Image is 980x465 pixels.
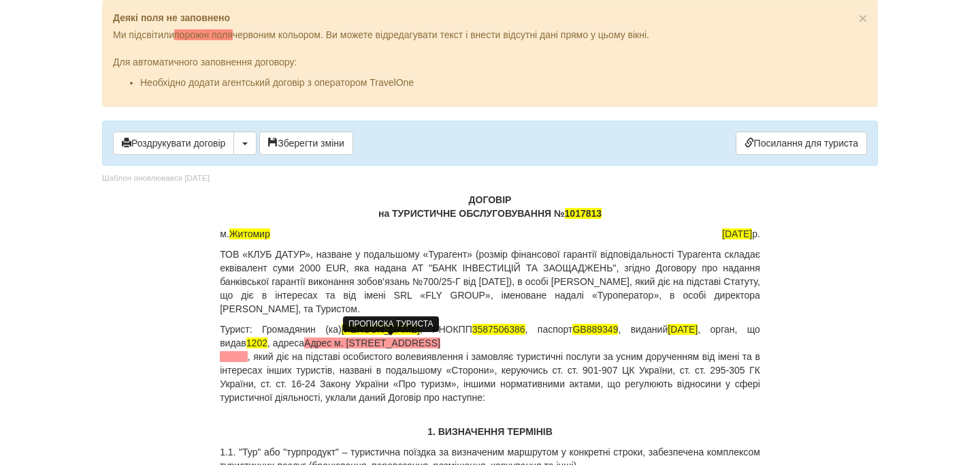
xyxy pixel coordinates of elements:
p: Турист: Громадянин (ка) , РНОКПП , паспорт , виданий , орган, що видав , адреса , який діє на під... [220,322,760,404]
span: GB889349 [572,324,618,335]
a: Посилання для туриста [736,132,867,155]
span: × [859,10,867,26]
span: Житомир [229,228,270,239]
span: 1017813 [565,208,602,219]
p: Ми підсвітили червоним кольором. Ви можете відредагувати текст і внести відсутні дані прямо у цьо... [113,28,867,42]
button: Роздрукувати договір [113,132,234,155]
span: 3587506386 [472,324,525,335]
p: 1. ВИЗНАЧЕННЯ ТЕРМІНІВ [220,425,760,438]
p: ТОВ «КЛУБ ДАТУР», назване у подальшому «Турагент» (розмір фінансової гарантії відповідальності Ту... [220,247,760,316]
span: [PERSON_NAME] [342,324,420,335]
div: Шаблон оновлювався [DATE] [102,172,210,184]
span: [DATE] [668,324,698,335]
span: 1202 [246,337,267,348]
span: порожні поля [174,29,233,40]
button: Зберегти зміни [259,132,353,155]
p: ДОГОВІР на ТУРИСТИЧНЕ ОБСЛУГОВУВАННЯ № [220,193,760,220]
span: [DATE] [722,228,752,239]
div: ПРОПИСКА ТУРИСТА [343,316,439,332]
button: Close [859,11,867,25]
span: Адрес м. [STREET_ADDRESS] [220,337,440,362]
span: м. [220,227,270,241]
p: Деякі поля не заповнено [113,11,867,25]
span: р. [722,227,760,241]
div: Для автоматичного заповнення договору: [113,42,867,89]
li: Необхідно додати агентський договір з оператором TravelOne [140,76,867,89]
